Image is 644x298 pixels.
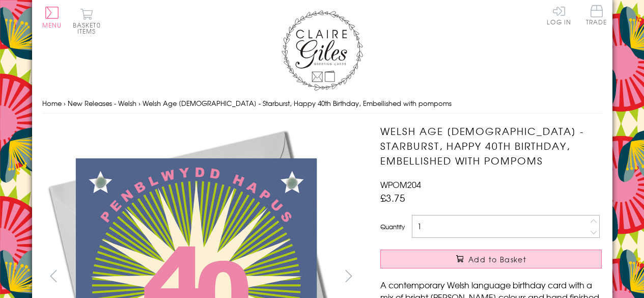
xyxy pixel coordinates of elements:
a: Log In [547,5,571,25]
span: › [64,98,66,108]
button: prev [42,264,65,287]
h1: Welsh Age [DEMOGRAPHIC_DATA] - Starburst, Happy 40th Birthday, Embellished with pompoms [380,124,602,168]
span: Welsh Age [DEMOGRAPHIC_DATA] - Starburst, Happy 40th Birthday, Embellished with pompoms [143,98,452,108]
a: New Releases - Welsh [68,98,136,108]
button: next [337,264,360,287]
nav: breadcrumbs [42,93,602,114]
span: Trade [586,5,607,25]
a: Trade [586,5,607,27]
button: Add to Basket [380,250,602,268]
label: Quantity [380,222,405,231]
a: Home [42,98,62,108]
img: Claire Giles Greetings Cards [282,10,363,91]
button: Menu [42,7,62,28]
span: Menu [42,20,62,30]
button: Basket0 items [73,8,101,34]
span: › [138,98,141,108]
span: £3.75 [380,191,405,205]
span: 0 items [77,20,101,36]
span: Add to Basket [468,254,526,264]
span: WPOM204 [380,178,421,191]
